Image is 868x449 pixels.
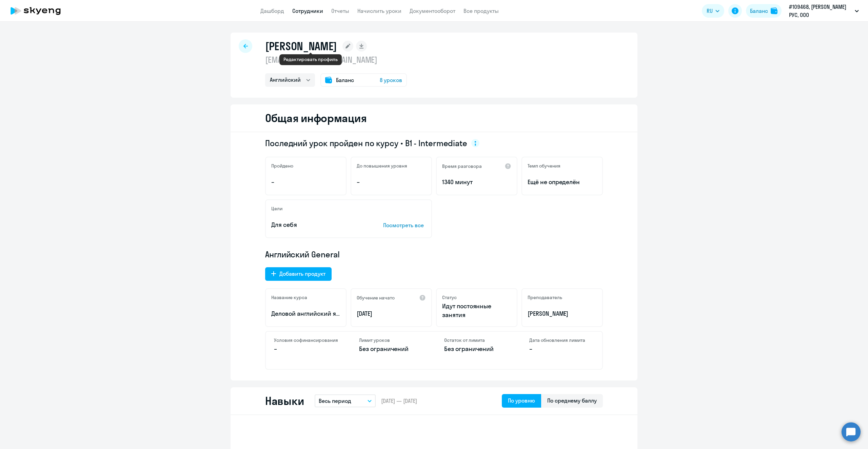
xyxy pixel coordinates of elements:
[336,76,354,84] span: Баланс
[265,39,337,53] h1: [PERSON_NAME]
[746,4,782,18] button: Балансbalance
[444,337,509,343] h4: Остаток от лимита
[771,7,777,14] img: balance
[442,163,482,169] h5: Время разговора
[357,178,426,187] p: –
[271,220,362,229] p: Для себя
[357,295,395,301] h5: Обучение начато
[279,270,325,278] div: Добавить продукт
[529,337,594,343] h4: Дата обновления лимита
[381,397,417,405] span: [DATE] — [DATE]
[380,76,402,84] span: 8 уроков
[442,178,511,187] p: 1340 минут
[292,7,323,14] a: Сотрудники
[444,345,509,353] p: Без ограничений
[271,206,282,212] h5: Цели
[265,54,407,65] p: [EMAIL_ADDRESS][DOMAIN_NAME]
[315,394,376,407] button: Весь период
[508,396,535,405] div: По уровню
[750,7,768,15] div: Баланс
[265,249,340,260] span: Английский General
[283,56,338,62] div: Редактировать профиль
[265,138,467,149] span: Последний урок пройден по курсу • B1 - Intermediate
[260,7,284,14] a: Дашборд
[528,163,560,169] h5: Темп обучения
[265,111,367,125] h2: Общая информация
[528,294,562,300] h5: Преподаватель
[410,7,455,14] a: Документооборот
[786,3,862,19] button: #109468, [PERSON_NAME] РУС, ООО
[463,7,499,14] a: Все продукты
[274,337,339,343] h4: Условия софинансирования
[357,7,401,14] a: Начислить уроки
[357,309,426,318] p: [DATE]
[359,345,424,353] p: Без ограничений
[383,221,426,229] p: Посмотреть все
[547,396,597,405] div: По среднему баллу
[359,337,424,343] h4: Лимит уроков
[707,7,713,15] span: RU
[357,163,407,169] h5: До повышения уровня
[271,294,307,300] h5: Название курса
[789,3,852,19] p: #109468, [PERSON_NAME] РУС, ООО
[265,267,332,281] button: Добавить продукт
[265,394,304,408] h2: Навыки
[529,345,594,353] p: –
[442,294,457,300] h5: Статус
[319,397,351,405] p: Весь период
[442,302,511,319] p: Идут постоянные занятия
[528,309,597,318] p: [PERSON_NAME]
[271,309,340,318] p: Деловой английский язык на курсах для бизнеса
[702,4,724,18] button: RU
[271,163,293,169] h5: Пройдено
[274,345,339,353] p: –
[271,178,340,187] p: –
[331,7,349,14] a: Отчеты
[528,178,597,187] span: Ещё не определён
